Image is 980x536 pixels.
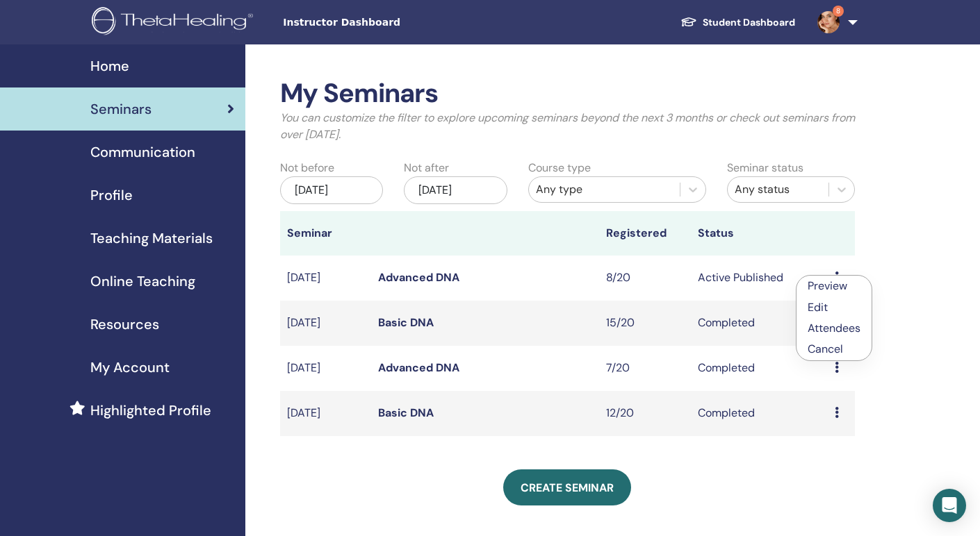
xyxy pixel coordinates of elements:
[280,176,384,204] div: [DATE]
[90,271,195,292] span: Online Teaching
[691,211,828,256] th: Status
[404,160,449,176] label: Not after
[833,6,844,17] span: 8
[808,300,828,315] a: Edit
[90,228,213,249] span: Teaching Materials
[727,160,803,176] label: Seminar status
[404,176,507,204] div: [DATE]
[283,15,491,30] span: Instructor Dashboard
[691,256,828,301] td: Active Published
[280,110,856,143] p: You can customize the filter to explore upcoming seminars beyond the next 3 months or check out s...
[599,391,690,436] td: 12/20
[808,341,860,358] p: Cancel
[280,256,371,301] td: [DATE]
[378,270,459,285] a: Advanced DNA
[503,469,631,505] a: Create seminar
[808,278,847,293] a: Preview
[691,391,828,436] td: Completed
[378,315,434,330] a: Basic DNA
[90,400,211,421] span: Highlighted Profile
[378,405,434,420] a: Basic DNA
[378,360,459,375] a: Advanced DNA
[691,301,828,346] td: Completed
[536,181,673,198] div: Any type
[280,211,371,256] th: Seminar
[90,314,159,335] span: Resources
[680,16,697,28] img: graduation-cap-white.svg
[933,489,966,522] div: Open Intercom Messenger
[92,7,258,38] img: logo.png
[599,301,690,346] td: 15/20
[808,321,860,335] a: Attendees
[521,480,614,495] span: Create seminar
[669,10,806,35] a: Student Dashboard
[691,346,828,391] td: Completed
[280,160,334,176] label: Not before
[280,301,371,346] td: [DATE]
[528,160,591,176] label: Course type
[599,346,690,391] td: 7/20
[735,181,822,198] div: Any status
[280,78,856,110] h2: My Seminars
[817,11,840,33] img: default.jpg
[90,56,129,76] span: Home
[280,391,371,436] td: [DATE]
[599,211,690,256] th: Registered
[280,346,371,391] td: [DATE]
[599,256,690,301] td: 8/20
[90,99,152,119] span: Seminars
[90,357,170,378] span: My Account
[90,185,133,206] span: Profile
[90,142,195,162] span: Communication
